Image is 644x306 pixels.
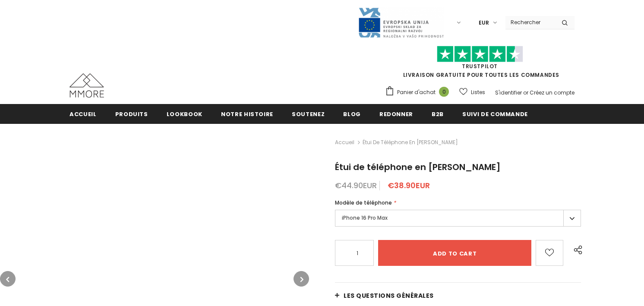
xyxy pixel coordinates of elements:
input: Search Site [505,16,555,28]
span: Étui de téléphone en [PERSON_NAME] [335,161,501,173]
span: or [523,89,528,96]
a: TrustPilot [462,63,498,70]
a: Créez un compte [530,89,575,96]
a: B2B [432,104,444,123]
img: Cas MMORE [69,73,104,98]
a: Redonner [379,104,413,123]
span: Lookbook [167,110,202,118]
span: Panier d'achat [397,88,436,97]
a: Accueil [335,137,354,148]
span: Les questions générales [344,291,434,300]
span: 0 [439,87,449,97]
a: Javni Razpis [358,19,444,26]
span: Blog [343,110,361,118]
span: Produits [115,110,148,118]
a: Panier d'achat 0 [385,86,453,99]
a: Accueil [69,104,97,123]
span: Suivi de commande [462,110,528,118]
a: soutenez [292,104,325,123]
span: Notre histoire [221,110,273,118]
a: Listes [459,85,485,100]
span: €44.90EUR [335,180,377,191]
a: S'identifier [495,89,522,96]
img: Faites confiance aux étoiles pilotes [437,46,523,63]
span: EUR [479,19,489,27]
span: Listes [471,88,485,97]
span: soutenez [292,110,325,118]
span: Étui de téléphone en [PERSON_NAME] [363,137,458,148]
a: Produits [115,104,148,123]
a: Suivi de commande [462,104,528,123]
img: Javni Razpis [358,7,444,38]
input: Add to cart [378,240,531,266]
span: Modèle de téléphone [335,199,392,206]
span: B2B [432,110,444,118]
span: Redonner [379,110,413,118]
a: Notre histoire [221,104,273,123]
a: Blog [343,104,361,123]
span: Accueil [69,110,97,118]
label: iPhone 16 Pro Max [335,210,581,227]
span: LIVRAISON GRATUITE POUR TOUTES LES COMMANDES [385,50,575,79]
a: Lookbook [167,104,202,123]
span: €38.90EUR [388,180,430,191]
